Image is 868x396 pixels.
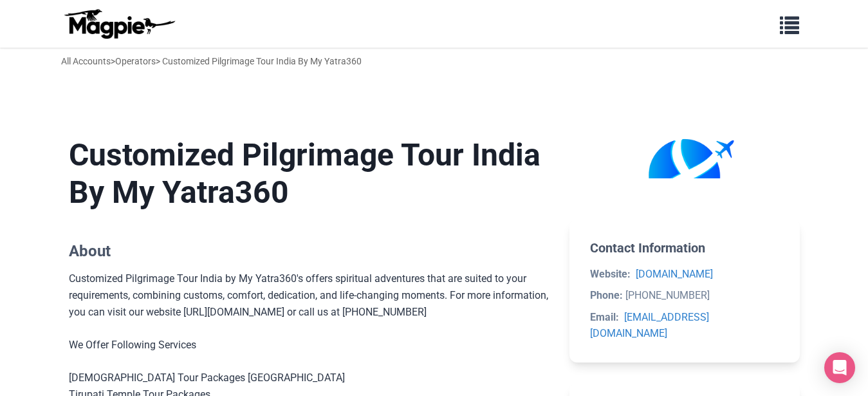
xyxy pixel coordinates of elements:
a: [DOMAIN_NAME] [636,268,713,280]
a: [EMAIL_ADDRESS][DOMAIN_NAME] [590,311,709,340]
div: Open Intercom Messenger [824,352,855,383]
strong: Email: [590,311,619,323]
a: Operators [115,56,156,66]
h2: About [69,242,549,261]
img: logo-ab69f6fb50320c5b225c76a69d11143b.png [61,8,177,39]
a: All Accounts [61,56,111,66]
h2: Contact Information [590,240,779,256]
li: [PHONE_NUMBER] [590,287,779,304]
img: Customized Pilgrimage Tour India By My Yatra360 logo [623,137,746,178]
div: > > Customized Pilgrimage Tour India By My Yatra360 [61,54,362,68]
strong: Website: [590,268,631,280]
h1: Customized Pilgrimage Tour India By My Yatra360 [69,137,549,211]
strong: Phone: [590,289,623,301]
